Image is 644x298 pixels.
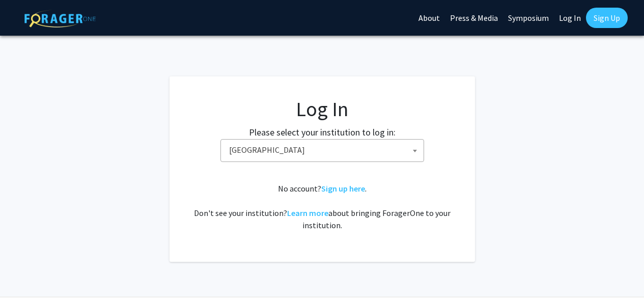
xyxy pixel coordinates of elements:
[190,97,455,121] h1: Log In
[24,10,96,28] img: ForagerOne Logo
[225,140,424,160] span: Drexel University
[220,139,424,162] span: Drexel University
[321,183,365,194] a: Sign up here
[249,125,396,139] label: Please select your institution to log in:
[190,182,455,231] div: No account? . Don't see your institution? about bringing ForagerOne to your institution.
[586,8,628,28] a: Sign Up
[287,208,328,218] a: Learn more about bringing ForagerOne to your institution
